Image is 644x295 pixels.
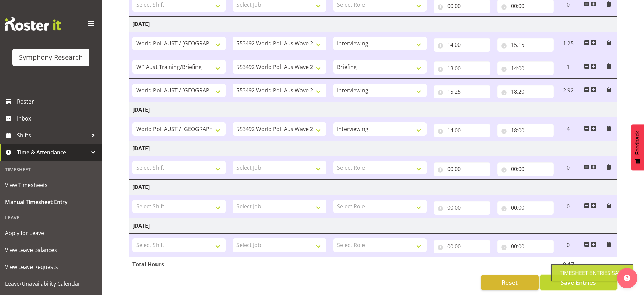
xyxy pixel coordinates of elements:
[557,79,580,102] td: 2.92
[5,279,97,289] span: Leave/Unavailability Calendar
[502,278,518,287] span: Reset
[2,210,100,224] div: Leave
[557,156,580,180] td: 0
[2,193,100,210] a: Manual Timesheet Entry
[2,241,100,258] a: View Leave Balances
[497,85,554,98] input: Click to select...
[497,201,554,215] input: Click to select...
[557,234,580,257] td: 0
[497,38,554,52] input: Click to select...
[5,245,97,255] span: View Leave Balances
[560,269,625,277] div: Timesheet Entries Save
[5,228,97,238] span: Apply for Leave
[19,52,83,62] div: Symphony Research
[5,197,97,207] span: Manual Timesheet Entry
[17,96,98,107] span: Roster
[497,240,554,253] input: Click to select...
[129,218,617,234] td: [DATE]
[5,180,97,190] span: View Timesheets
[129,17,617,32] td: [DATE]
[129,141,617,156] td: [DATE]
[631,124,644,170] button: Feedback - Show survey
[17,113,98,124] span: Inbox
[434,61,490,75] input: Click to select...
[2,163,100,177] div: Timesheet
[17,130,88,141] span: Shifts
[624,275,630,281] img: help-xxl-2.png
[557,195,580,218] td: 0
[557,55,580,79] td: 1
[557,32,580,55] td: 1.25
[5,262,97,272] span: View Leave Requests
[434,240,490,253] input: Click to select...
[635,131,641,155] span: Feedback
[434,162,490,176] input: Click to select...
[434,201,490,215] input: Click to select...
[434,38,490,52] input: Click to select...
[497,124,554,137] input: Click to select...
[129,102,617,117] td: [DATE]
[540,275,617,290] button: Save Entries
[2,258,100,275] a: View Leave Requests
[434,124,490,137] input: Click to select...
[557,117,580,141] td: 4
[434,85,490,98] input: Click to select...
[2,224,100,241] a: Apply for Leave
[481,275,539,290] button: Reset
[129,257,229,272] td: Total Hours
[129,180,617,195] td: [DATE]
[2,177,100,193] a: View Timesheets
[2,275,100,292] a: Leave/Unavailability Calendar
[5,17,61,31] img: Rosterit website logo
[561,278,596,287] span: Save Entries
[497,61,554,75] input: Click to select...
[557,257,580,272] td: 9.17
[17,147,88,158] span: Time & Attendance
[497,162,554,176] input: Click to select...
